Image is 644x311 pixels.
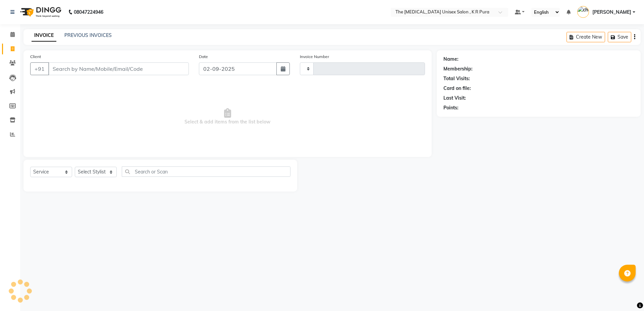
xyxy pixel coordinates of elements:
[577,6,589,18] img: chandu
[443,65,473,72] div: Membership:
[17,3,63,21] img: logo
[608,32,631,42] button: Save
[30,54,41,60] label: Client
[443,75,470,82] div: Total Visits:
[443,104,459,111] div: Points:
[32,30,56,42] a: INVOICE
[122,166,290,177] input: Search or Scan
[48,62,189,75] input: Search by Name/Mobile/Email/Code
[300,54,329,60] label: Invoice Number
[30,62,49,75] button: +91
[30,83,425,150] span: Select & add items from the list below
[64,32,112,38] a: PREVIOUS INVOICES
[443,85,471,92] div: Card on file:
[592,9,631,16] span: [PERSON_NAME]
[74,3,103,21] b: 08047224946
[443,56,459,63] div: Name:
[199,54,208,60] label: Date
[567,32,605,42] button: Create New
[443,95,466,102] div: Last Visit:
